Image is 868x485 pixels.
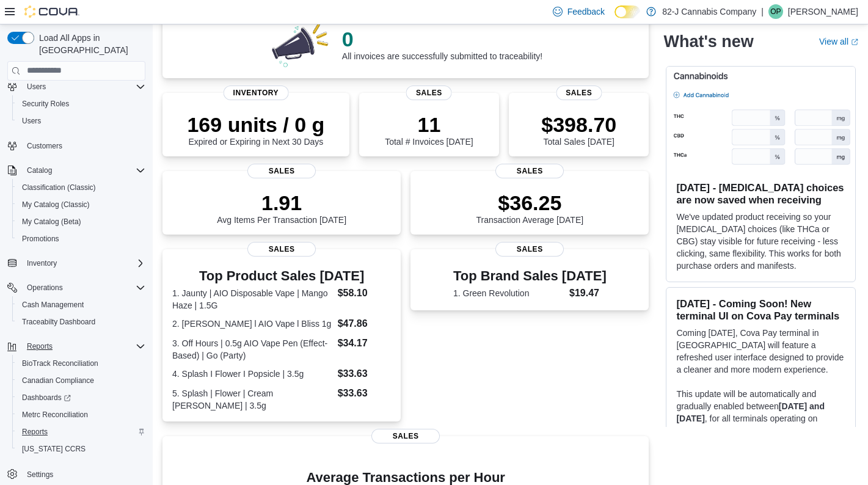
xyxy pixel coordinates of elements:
div: Avg Items Per Transaction [DATE] [217,191,346,225]
a: BioTrack Reconciliation [17,356,103,371]
span: My Catalog (Classic) [17,197,145,212]
div: All invoices are successfully submitted to traceability! [342,27,542,61]
span: Metrc Reconciliation [17,407,145,422]
dd: $33.63 [338,386,392,401]
a: Settings [22,467,58,482]
button: Users [22,79,51,94]
h3: [DATE] - Coming Soon! New terminal UI on Cova Pay terminals [676,297,845,322]
a: Classification (Classic) [17,180,101,195]
span: Dashboards [22,393,71,403]
dd: $58.10 [338,286,392,301]
a: My Catalog (Beta) [17,214,86,229]
span: Load All Apps in [GEOGRAPHIC_DATA] [34,32,145,56]
span: Classification (Classic) [17,180,145,195]
span: Sales [495,164,564,178]
span: Security Roles [22,99,69,109]
p: 0 [342,27,542,51]
span: Dashboards [17,390,145,405]
button: Users [2,78,150,95]
button: Canadian Compliance [12,372,150,389]
img: Cova [24,5,79,18]
a: Reports [17,425,53,439]
h2: What's new [663,32,753,51]
p: This update will be automatically and gradually enabled between , for all terminals operating on ... [676,388,845,461]
button: Catalog [2,162,150,179]
svg: External link [851,38,858,46]
a: Dashboards [17,390,76,405]
dt: 2. [PERSON_NAME] l AIO Vape l Bliss 1g [172,318,333,330]
button: Security Roles [12,95,150,112]
button: Traceabilty Dashboard [12,313,150,330]
button: My Catalog (Beta) [12,213,150,230]
p: 1.91 [217,191,346,215]
span: Users [22,116,41,126]
a: Customers [22,139,67,153]
div: Expired or Expiring in Next 30 Days [187,112,324,147]
span: Sales [406,86,452,100]
span: Classification (Classic) [22,183,96,192]
button: [US_STATE] CCRS [12,440,150,458]
dt: 3. Off Hours | 0.5g AIO Vape Pen (Effect-Based) | Go (Party) [172,337,333,362]
span: Sales [556,86,602,100]
button: Inventory [2,255,150,272]
dd: $34.17 [338,336,392,351]
button: Reports [2,338,150,355]
a: Metrc Reconciliation [17,407,93,422]
span: Cash Management [17,297,145,312]
span: My Catalog (Beta) [22,217,81,227]
span: Customers [27,141,62,151]
span: My Catalog (Beta) [17,214,145,229]
p: 11 [385,112,473,137]
span: Traceabilty Dashboard [22,317,95,327]
div: Omar Price [768,4,783,19]
p: We've updated product receiving so your [MEDICAL_DATA] choices (like THCa or CBG) stay visible fo... [676,211,845,272]
p: Coming [DATE], Cova Pay terminal in [GEOGRAPHIC_DATA] will feature a refreshed user interface des... [676,327,845,376]
button: My Catalog (Classic) [12,196,150,213]
span: Reports [17,425,145,439]
span: Washington CCRS [17,442,145,456]
span: Inventory [22,256,145,271]
span: Reports [22,339,145,354]
span: Canadian Compliance [17,373,145,388]
a: View allExternal link [819,37,858,46]
p: $36.25 [476,191,584,215]
button: Inventory [22,256,62,271]
button: Customers [2,137,150,155]
span: Inventory [27,258,57,268]
button: Cash Management [12,296,150,313]
span: BioTrack Reconciliation [22,359,98,368]
span: Operations [27,283,63,293]
span: [US_STATE] CCRS [22,444,86,454]
span: Canadian Compliance [22,376,94,385]
button: BioTrack Reconciliation [12,355,150,372]
button: Catalog [22,163,57,178]
span: Settings [22,466,145,481]
a: [US_STATE] CCRS [17,442,90,456]
span: Cash Management [22,300,84,310]
span: Operations [22,280,145,295]
a: Security Roles [17,97,74,111]
dd: $19.47 [569,286,607,301]
span: Customers [22,138,145,153]
span: Sales [371,429,440,443]
span: Reports [27,341,53,351]
span: Catalog [27,166,52,175]
span: BioTrack Reconciliation [17,356,145,371]
p: $398.70 [541,112,616,137]
p: [PERSON_NAME] [788,4,858,19]
input: Dark Mode [615,5,640,18]
span: Sales [247,164,316,178]
button: Operations [2,279,150,296]
span: Reports [22,427,48,437]
dt: 1. Green Revolution [453,287,564,299]
h3: [DATE] - [MEDICAL_DATA] choices are now saved when receiving [676,181,845,206]
button: Operations [22,280,68,295]
dt: 4. Splash I Flower I Popsicle | 3.5g [172,368,333,380]
h3: Top Product Sales [DATE] [172,269,391,283]
span: Traceabilty Dashboard [17,315,145,329]
dt: 5. Splash | Flower | Cream [PERSON_NAME] | 3.5g [172,387,333,412]
span: Promotions [17,232,145,246]
div: Total # Invoices [DATE] [385,112,473,147]
h3: Top Brand Sales [DATE] [453,269,607,283]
